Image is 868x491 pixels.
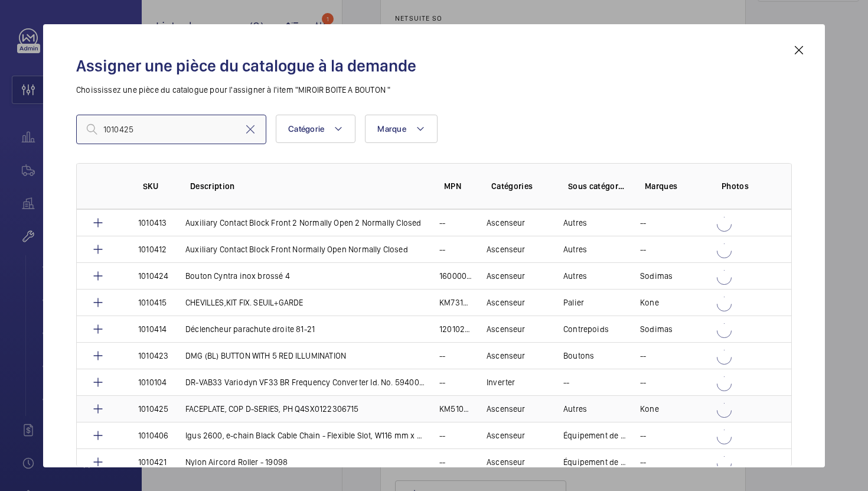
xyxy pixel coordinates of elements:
p: -- [640,430,646,441]
p: Déclencheur parachute droite 81-21 [185,323,315,335]
p: Catégories [491,180,549,192]
p: 1010406 [138,430,168,441]
p: Ascenseur [487,217,526,229]
p: Ascenseur [487,403,526,415]
p: Autres [563,270,587,282]
p: Ascenseur [487,350,526,362]
p: Autres [563,403,587,415]
p: Sous catégories [568,180,626,192]
p: Ascenseur [487,430,526,441]
p: Ascenseur [487,456,526,468]
input: Find a part [76,115,266,144]
p: -- [563,376,569,388]
p: 1010423 [138,350,168,362]
p: DMG (BL) BUTTON WITH 5 RED ILLUMINATION [185,350,346,362]
p: 1010415 [138,297,167,308]
p: Sodimas [640,270,673,282]
p: Sodimas [640,323,673,335]
button: Marque [365,115,438,143]
p: -- [640,243,646,255]
p: Ascenseur [487,297,526,308]
p: KM731451G40 [439,297,472,308]
p: Ascenseur [487,323,526,335]
p: 1010412 [138,243,167,255]
p: 1010421 [138,456,167,468]
p: -- [640,456,646,468]
p: Choississez une pièce du catalogue pour l'assigner à l'item "MIROIR BOITE A BOUTON " [76,84,792,96]
p: Équipement de porte [563,430,626,441]
p: FACEPLATE, COP D-SERIES, PH Q4SX0122306715 [185,403,359,415]
button: Catégorie [276,115,355,143]
p: Nylon Aircord Roller - 19098 [185,456,288,468]
p: 12010215 [439,323,472,335]
p: DR-VAB33 Variodyn VF33 BR Frequency Converter Id. No. 59400580 [185,376,425,388]
p: Autres [563,243,587,255]
p: Contrepoids [563,323,609,335]
p: KM51008353V000 [439,403,472,415]
p: Ascenseur [487,270,526,282]
p: Équipement de porte [563,456,626,468]
p: -- [439,430,445,441]
p: Marques [645,180,703,192]
p: -- [439,456,445,468]
p: Kone [640,297,659,308]
p: SKU [143,180,171,192]
p: 16000021 [439,270,472,282]
p: -- [640,376,646,388]
p: -- [640,217,646,229]
p: -- [439,243,445,255]
p: 1010425 [138,403,168,415]
p: Palier [563,297,584,308]
p: Auxiliary Contact Block Front Normally Open Normally Closed [185,243,408,255]
p: Bouton Cyntra inox brossé 4 [185,270,290,282]
p: 1010414 [138,323,167,335]
span: Catégorie [288,124,324,134]
p: Ascenseur [487,243,526,255]
p: Inverter [487,376,515,388]
p: Igus 2600, e-chain Black Cable Chain - Flexible Slot, W116 mm x D50mm, L1m, 125 mm Min. Bend Radi... [185,430,425,441]
p: 1010104 [138,376,167,388]
p: Kone [640,403,659,415]
p: -- [640,350,646,362]
p: -- [439,350,445,362]
p: Photos [722,180,768,192]
h2: Assigner une pièce du catalogue à la demande [76,55,792,77]
p: MPN [444,180,472,192]
p: Autres [563,217,587,229]
p: Description [190,180,425,192]
p: Auxiliary Contact Block Front 2 Normally Open 2 Normally Closed [185,217,421,229]
span: Marque [377,124,406,134]
p: Boutons [563,350,594,362]
p: CHEVILLES,KIT FIX. SEUIL+GARDE [185,297,303,308]
p: -- [439,217,445,229]
p: 1010424 [138,270,168,282]
p: -- [439,376,445,388]
p: 1010413 [138,217,167,229]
